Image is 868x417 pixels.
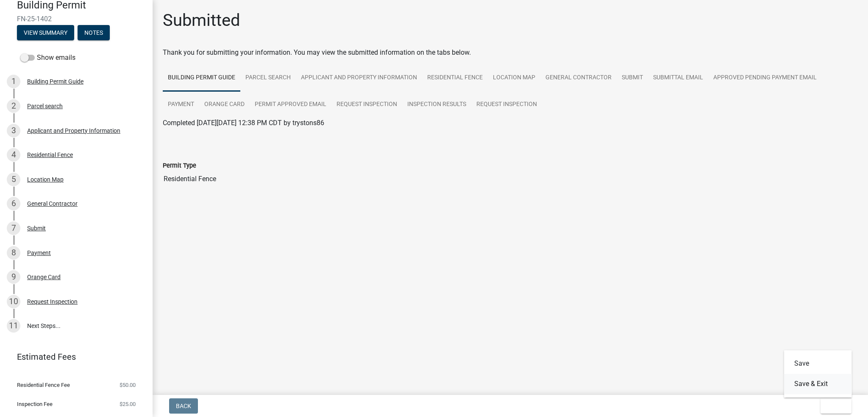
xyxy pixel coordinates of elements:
span: $50.00 [120,382,136,388]
div: Thank you for submitting your information. You may view the submitted information on the tabs below. [163,48,858,58]
div: 11 [7,319,20,333]
div: 6 [7,197,20,210]
div: Payment [27,250,51,256]
div: 9 [7,270,20,284]
a: Location Map [488,64,540,92]
span: Residential Fence Fee [17,382,70,388]
a: Building Permit Guide [163,64,240,92]
div: Request Inspection [27,299,78,305]
div: Parcel search [27,103,63,109]
a: Payment [163,91,199,118]
div: 8 [7,246,20,260]
span: $25.00 [120,401,136,407]
div: Submit [27,225,46,231]
wm-modal-confirm: Notes [78,30,110,36]
a: Inspection Results [402,91,471,118]
button: View Summary [17,25,74,40]
div: Building Permit Guide [27,78,83,84]
div: Exit [784,350,852,397]
button: Save & Exit [784,374,852,394]
span: Completed [DATE][DATE] 12:38 PM CDT by trystons86 [163,119,324,127]
div: Applicant and Property Information [27,128,120,134]
a: Orange Card [199,91,250,118]
a: Request Inspection [331,91,402,118]
div: 7 [7,221,20,235]
a: General Contractor [540,64,617,92]
a: Estimated Fees [7,348,139,365]
wm-modal-confirm: Summary [17,30,74,36]
h1: Submitted [163,10,240,31]
div: 1 [7,75,20,88]
span: Inspection Fee [17,401,53,407]
a: Parcel search [240,64,296,92]
div: Orange Card [27,274,61,280]
a: Permit Approved Email [250,91,331,118]
a: Applicant and Property Information [296,64,422,92]
label: Show emails [20,53,75,63]
a: Submit [617,64,648,92]
div: 2 [7,99,20,113]
label: Permit Type [163,163,196,169]
div: 5 [7,173,20,186]
div: 3 [7,124,20,137]
span: Back [176,403,191,409]
div: Location Map [27,176,64,182]
div: Residential Fence [27,152,73,158]
div: 4 [7,148,20,162]
div: 10 [7,295,20,308]
a: Submittal Email [648,64,708,92]
button: Save [784,353,852,374]
button: Exit [821,398,851,414]
div: General Contractor [27,201,78,207]
span: Exit [827,403,840,409]
button: Back [169,398,198,414]
span: FN-25-1402 [17,15,136,23]
a: Approved Pending Payment Email [708,64,822,92]
button: Notes [78,25,110,40]
a: Residential Fence [422,64,488,92]
a: Request Inspection [471,91,542,118]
